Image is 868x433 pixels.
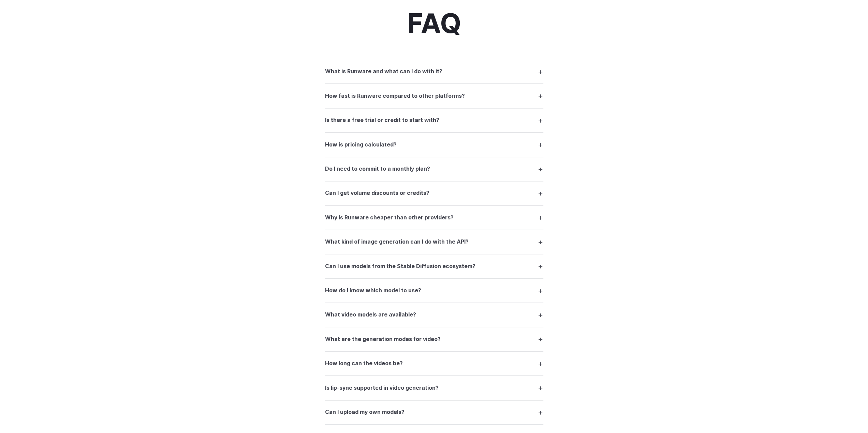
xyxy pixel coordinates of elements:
[325,187,543,200] summary: Can I get volume discounts or credits?
[325,384,439,392] h3: Is lip-sync supported in video generation?
[325,235,543,248] summary: What kind of image generation can I do with the API?
[325,65,543,78] summary: What is Runware and what can I do with it?
[325,308,543,321] summary: What video models are available?
[325,140,397,149] h3: How is pricing calculated?
[325,408,404,417] h3: Can I upload my own models?
[325,357,543,370] summary: How long can the videos be?
[325,262,475,271] h3: Can I use models from the Stable Diffusion ecosystem?
[325,333,543,345] summary: What are the generation modes for video?
[407,9,461,38] h2: FAQ
[325,211,543,224] summary: Why is Runware cheaper than other providers?
[325,381,543,394] summary: Is lip-sync supported in video generation?
[325,359,403,368] h3: How long can the videos be?
[325,310,416,319] h3: What video models are available?
[325,335,441,344] h3: What are the generation modes for video?
[325,284,543,297] summary: How do I know which model to use?
[325,237,469,246] h3: What kind of image generation can I do with the API?
[325,286,421,295] h3: How do I know which model to use?
[325,116,439,125] h3: Is there a free trial or credit to start with?
[325,213,454,222] h3: Why is Runware cheaper than other providers?
[325,138,543,151] summary: How is pricing calculated?
[325,260,543,273] summary: Can I use models from the Stable Diffusion ecosystem?
[325,114,543,127] summary: Is there a free trial or credit to start with?
[325,189,429,198] h3: Can I get volume discounts or credits?
[325,67,442,76] h3: What is Runware and what can I do with it?
[325,163,543,175] summary: Do I need to commit to a monthly plan?
[325,89,543,102] summary: How fast is Runware compared to other platforms?
[325,165,430,173] h3: Do I need to commit to a monthly plan?
[325,92,465,100] h3: How fast is Runware compared to other platforms?
[325,406,543,419] summary: Can I upload my own models?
